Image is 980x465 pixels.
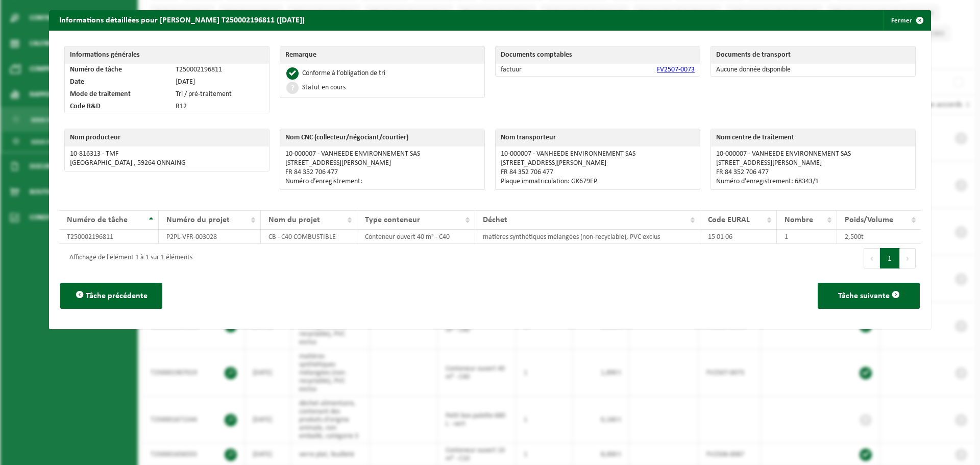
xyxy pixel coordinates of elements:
p: 10-000007 - VANHEEDE ENVIRONNEMENT SAS [501,150,695,158]
div: Statut en cours [302,84,346,91]
span: Code EURAL [708,216,750,224]
p: FR 84 352 706 477 [285,168,479,177]
p: [STREET_ADDRESS][PERSON_NAME] [716,159,910,167]
span: Numéro du projet [166,216,230,224]
td: 2,500t [837,230,921,244]
td: P2PL-VFR-003028 [159,230,261,244]
th: Informations générales [65,46,269,64]
td: T250002196811 [170,64,269,76]
th: Nom producteur [65,129,269,146]
th: Documents de transport [711,46,893,64]
span: Poids/Volume [845,216,893,224]
span: Nom du projet [268,216,320,224]
p: [GEOGRAPHIC_DATA] , 59264 ONNAING [70,159,264,167]
td: Conteneur ouvert 40 m³ - C40 [357,230,475,244]
td: Tri / pré-traitement [170,88,269,101]
td: R12 [170,101,269,113]
div: Affichage de l'élément 1 à 1 sur 1 éléments [64,249,192,267]
p: Plaque immatriculation: GK679EP [501,178,695,186]
p: FR 84 352 706 477 [501,168,695,177]
button: 1 [880,248,900,268]
button: Tâche précédente [60,283,162,309]
p: Numéro d’enregistrement: [285,178,479,186]
span: Numéro de tâche [67,216,128,224]
span: Tâche suivante [838,292,890,300]
td: T250002196811 [59,230,159,244]
span: Nombre [785,216,813,224]
th: Nom CNC (collecteur/négociant/courtier) [280,129,484,146]
h2: Informations détaillées pour [PERSON_NAME] T250002196811 ([DATE]) [49,10,315,30]
td: factuur [496,64,576,76]
div: Conforme à l’obligation de tri [302,70,385,77]
p: 10-000007 - VANHEEDE ENVIRONNEMENT SAS [716,150,910,158]
button: Next [900,248,916,268]
p: 10-816313 - TMF [70,150,264,158]
td: [DATE] [170,76,269,88]
button: Tâche suivante [818,283,920,309]
td: Aucune donnée disponible [711,64,915,76]
td: CB - C40 COMBUSTIBLE [261,230,357,244]
p: [STREET_ADDRESS][PERSON_NAME] [501,159,695,167]
span: Tâche précédente [86,292,148,300]
th: Documents comptables [496,46,700,64]
td: 15 01 06 [700,230,777,244]
th: Nom centre de traitement [711,129,915,146]
td: matières synthétiques mélangées (non-recyclable), PVC exclus [475,230,700,244]
td: Mode de traitement [65,88,170,101]
button: Fermer [883,10,930,31]
a: FV2507-0073 [657,66,695,74]
p: Numéro d’enregistrement: 68343/1 [716,178,910,186]
th: Nom transporteur [496,129,700,146]
span: Déchet [483,216,507,224]
td: Code R&D [65,101,170,113]
p: FR 84 352 706 477 [716,168,910,177]
td: Numéro de tâche [65,64,170,76]
td: 1 [777,230,837,244]
p: 10-000007 - VANHEEDE ENVIRONNEMENT SAS [285,150,479,158]
button: Previous [864,248,880,268]
td: Date [65,76,170,88]
p: [STREET_ADDRESS][PERSON_NAME] [285,159,479,167]
th: Remarque [280,46,484,64]
span: Type conteneur [365,216,420,224]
